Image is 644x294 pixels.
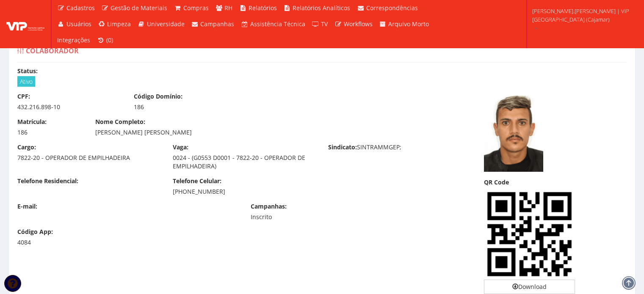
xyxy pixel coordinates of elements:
div: 7822-20 - OPERADOR DE EMPILHADEIRA [17,154,160,162]
span: Gestão de Materiais [111,4,167,12]
img: EyR0gSNwBgsQdIEjcAYLEHSBI3AGCxB0gSNwBgsQdIEjcAYLEHSBI3AGCxB0gSNwBgsQdIEjcAYLEHSBI3AGCfgH3jAMCk2Hd... [484,189,575,280]
span: Relatórios [249,4,277,12]
a: Limpeza [95,16,135,32]
span: (0) [106,36,113,44]
a: Arquivo Morto [376,16,433,32]
a: Usuários [54,16,95,32]
label: CPF: [17,92,30,101]
img: captura-de-tela-2025-08-12-160619-1755025690689b911ac0a1a.png [484,92,543,172]
div: 186 [17,128,83,137]
span: Ativo [17,76,35,87]
span: Relatórios Analíticos [293,4,350,12]
label: Campanhas: [251,202,287,211]
a: TV [309,16,332,32]
label: Status: [17,67,38,75]
div: 0024 - (G0553 D0001 - 7822-20 - OPERADOR DE EMPILHADEIRA) [173,154,315,170]
span: Limpeza [107,20,131,28]
label: Cargo: [17,143,36,151]
span: Integrações [57,36,90,44]
label: QR Code [484,178,509,187]
span: RH [224,4,232,12]
span: Usuários [66,20,91,28]
span: Colaborador [26,46,79,55]
a: Assistência Técnica [238,16,309,32]
a: Workflows [331,16,376,32]
label: Telefone Residencial: [17,177,78,185]
label: Sindicato: [328,143,357,151]
span: Assistência Técnica [250,20,305,28]
label: Código Domínio: [134,92,182,101]
label: Vaga: [173,143,188,151]
label: Telefone Celular: [173,177,221,185]
span: Cadastros [66,4,95,12]
span: [PERSON_NAME].[PERSON_NAME] | VIP [GEOGRAPHIC_DATA] (Cajamar) [532,7,633,24]
span: Universidade [147,20,185,28]
span: TV [321,20,328,28]
div: [PERSON_NAME] [PERSON_NAME] [95,128,394,137]
img: logo [6,18,44,30]
div: SINTRAMMGEP; [322,143,477,154]
div: [PHONE_NUMBER] [173,187,315,196]
div: 432.216.898-10 [17,103,121,111]
span: Compras [183,4,209,12]
a: (0) [94,32,116,48]
label: Matrícula: [17,118,47,126]
div: 4084 [17,238,83,247]
span: Workflows [344,20,373,28]
span: Arquivo Morto [388,20,429,28]
div: 186 [134,103,238,111]
label: E-mail: [17,202,37,211]
a: Download [484,280,575,294]
label: Nome Completo: [95,118,145,126]
div: Inscrito [251,213,354,221]
a: Integrações [54,32,94,48]
a: Universidade [134,16,188,32]
span: Campanhas [200,20,234,28]
label: Código App: [17,228,53,236]
a: Campanhas [188,16,238,32]
span: Correspondências [366,4,418,12]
